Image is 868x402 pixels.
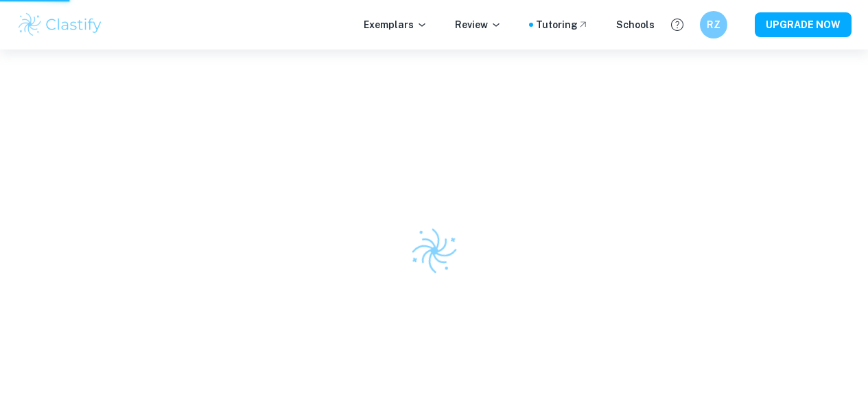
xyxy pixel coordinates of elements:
h6: RZ [706,17,722,32]
img: Clastify logo [406,222,463,280]
p: Exemplars [364,17,427,32]
a: Schools [616,17,655,32]
img: Clastify logo [16,11,104,38]
p: Review [455,17,502,32]
a: Tutoring [536,17,589,32]
button: Help and Feedback [666,13,689,36]
button: RZ [700,11,727,38]
button: UPGRADE NOW [755,12,852,37]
